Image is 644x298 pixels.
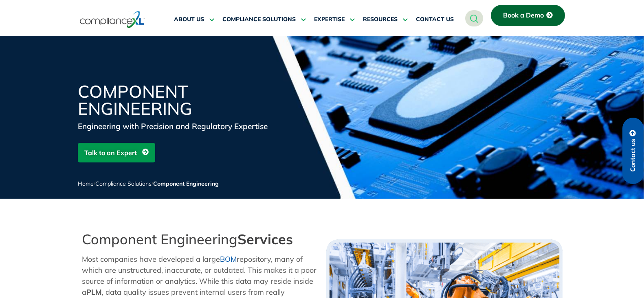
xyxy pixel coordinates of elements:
[82,231,318,248] h2: Component Engineering
[153,180,219,187] span: Component Engineering
[629,139,637,172] span: Contact us
[84,145,137,160] span: Talk to an Expert
[491,5,565,26] a: Book a Demo
[86,287,102,297] strong: PLM
[222,16,296,23] span: COMPLIANCE SOLUTIONS
[95,180,152,187] a: Compliance Solutions
[416,16,454,23] span: CONTACT US
[222,10,306,29] a: COMPLIANCE SOLUTIONS
[314,16,345,23] span: EXPERTISE
[78,180,94,187] a: Home
[78,180,219,187] span: / /
[174,16,204,23] span: ABOUT US
[622,118,644,184] a: Contact us
[465,10,483,26] a: navsearch-button
[80,10,145,29] img: logo-one.svg
[78,143,155,162] a: Talk to an Expert
[78,121,273,132] div: Engineering with Precision and Regulatory Expertise
[416,10,454,29] a: CONTACT US
[314,10,355,29] a: EXPERTISE
[220,254,237,264] a: BOM
[363,10,408,29] a: RESOURCES
[503,12,544,19] span: Book a Demo
[363,16,398,23] span: RESOURCES
[78,83,273,117] h1: Component Engineering
[174,10,214,29] a: ABOUT US
[237,230,293,248] strong: Services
